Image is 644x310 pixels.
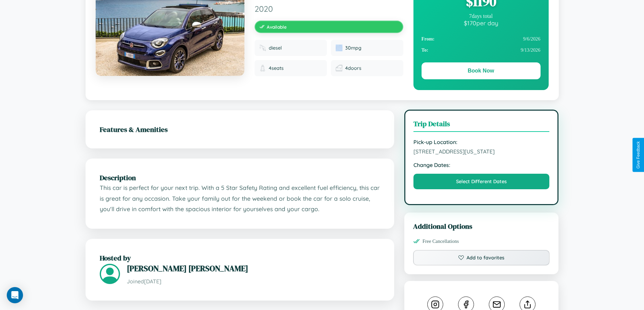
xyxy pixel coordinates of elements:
[422,47,428,53] strong: To:
[7,287,23,303] div: Open Intercom Messenger
[259,65,266,72] img: Seats
[267,24,287,30] span: Available
[255,4,403,14] span: 2020
[269,45,282,51] span: diesel
[413,162,550,168] strong: Change Dates:
[423,238,459,244] span: Free Cancellations
[269,65,284,71] span: 4 seats
[259,45,266,51] img: Fuel type
[100,173,380,182] h2: Description
[422,19,541,27] div: $ 170 per day
[413,250,550,265] button: Add to favorites
[422,62,541,79] button: Book Now
[413,148,550,155] span: [STREET_ADDRESS][US_STATE]
[127,277,380,286] p: Joined [DATE]
[413,174,550,189] button: Select Different Dates
[413,139,550,145] strong: Pick-up Location:
[127,263,380,274] h3: [PERSON_NAME] [PERSON_NAME]
[100,124,380,134] h2: Features & Amenities
[345,65,361,71] span: 4 doors
[100,253,380,263] h2: Hosted by
[336,65,342,72] img: Doors
[636,141,641,169] div: Give Feedback
[422,33,541,45] div: 9 / 6 / 2026
[100,182,380,215] p: This car is perfect for your next trip. With a 5 Star Safety Rating and excellent fuel efficiency...
[336,45,342,51] img: Fuel efficiency
[422,45,541,56] div: 9 / 13 / 2026
[413,221,550,231] h3: Additional Options
[422,13,541,19] div: 7 days total
[345,45,361,51] span: 30 mpg
[422,36,435,42] strong: From:
[413,119,550,132] h3: Trip Details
